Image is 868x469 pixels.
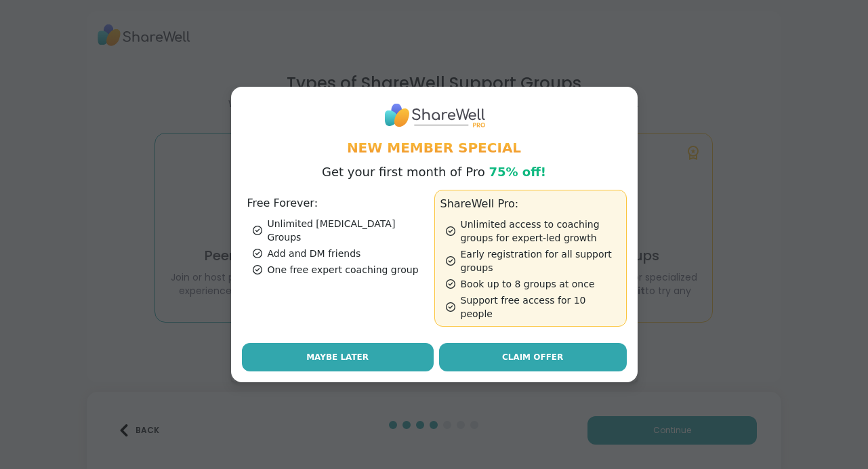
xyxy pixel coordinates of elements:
div: Unlimited [MEDICAL_DATA] Groups [253,217,429,244]
div: Add and DM friends [253,247,429,260]
span: Maybe Later [306,351,369,363]
span: 75% off! [489,165,546,179]
a: Claim Offer [439,343,627,371]
div: One free expert coaching group [253,263,429,277]
div: Book up to 8 groups at once [446,277,621,291]
h3: Free Forever: [247,195,429,211]
h3: ShareWell Pro: [440,196,621,212]
h1: New Member Special [242,138,627,157]
button: Maybe Later [242,343,434,371]
span: Claim Offer [502,351,563,363]
div: Unlimited access to coaching groups for expert-led growth [446,218,621,245]
img: ShareWell Logo [384,98,485,132]
div: Support free access for 10 people [446,293,621,321]
div: Early registration for all support groups [446,247,621,274]
p: Get your first month of Pro [322,163,546,182]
